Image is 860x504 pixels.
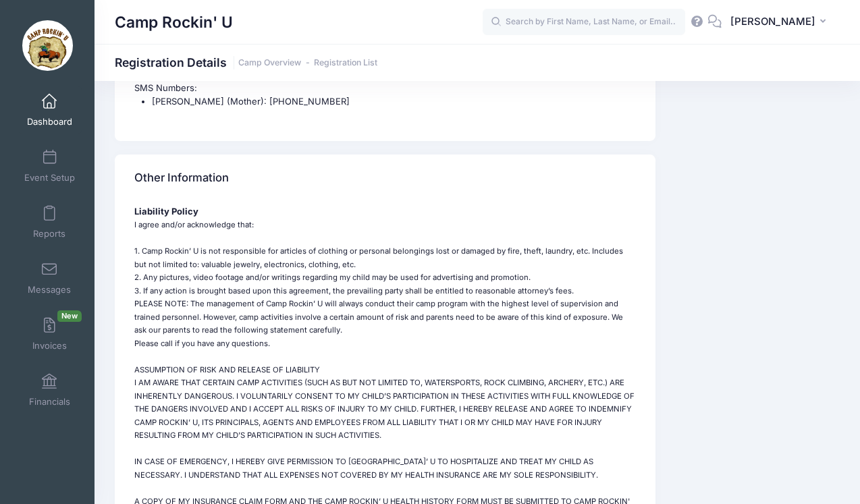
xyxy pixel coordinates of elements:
td: SMS Numbers: [134,76,635,124]
h1: Camp Rockin' U [115,7,233,38]
a: Camp Overview [238,58,301,68]
span: Financials [29,396,70,408]
a: InvoicesNew [18,310,82,358]
a: Registration List [314,58,377,68]
span: [PERSON_NAME] [730,14,815,29]
span: Dashboard [27,116,72,128]
span: Messages [28,284,71,296]
span: Reports [33,228,65,240]
li: [PERSON_NAME] (Mother): [PHONE_NUMBER] [152,95,635,109]
a: Event Setup [18,142,82,190]
span: Event Setup [24,172,75,184]
img: Camp Rockin' U [22,20,73,71]
a: Reports [18,198,82,246]
a: Dashboard [18,86,82,134]
span: Invoices [32,340,67,352]
span: New [57,310,82,322]
h4: Other Information [134,159,229,197]
a: Messages [18,254,82,302]
h1: Registration Details [115,55,377,69]
a: Financials [18,366,82,414]
div: Liability Policy [134,205,635,219]
button: [PERSON_NAME] [722,7,840,38]
input: Search by First Name, Last Name, or Email... [483,9,685,36]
